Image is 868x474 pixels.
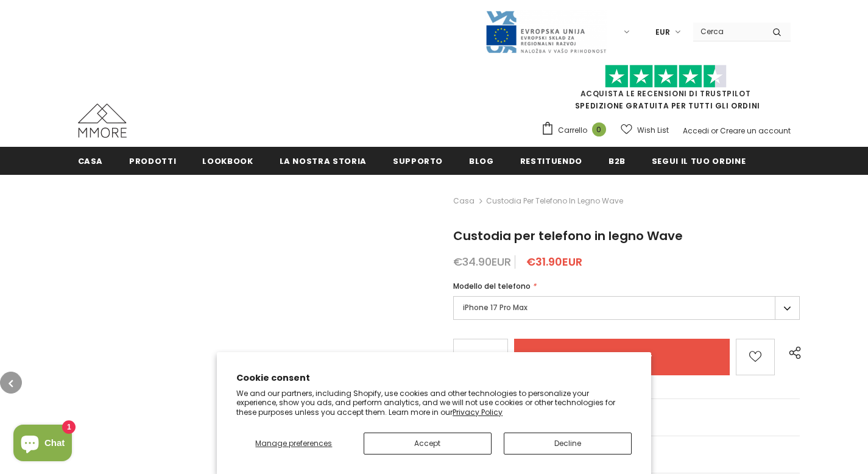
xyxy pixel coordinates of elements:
[453,407,503,417] a: Privacy Policy
[469,155,494,167] span: Blog
[720,126,791,136] a: Creare un account
[236,433,351,455] button: Manage preferences
[711,126,718,136] span: or
[10,425,76,464] inbox-online-store-chat: Shopify online store chat
[486,194,623,208] span: Custodia per telefono in legno Wave
[504,433,632,455] button: Decline
[609,147,626,174] a: B2B
[558,124,587,136] span: Carrello
[129,147,176,174] a: Prodotti
[693,23,763,40] input: Search Site
[453,254,511,269] span: €34.90EUR
[453,227,683,244] span: Custodia per telefono in legno Wave
[526,254,582,269] span: €31.90EUR
[485,10,607,54] img: Javni Razpis
[592,122,606,136] span: 0
[364,433,492,455] button: Accept
[514,339,730,375] input: Add to cart
[280,147,367,174] a: La nostra storia
[609,155,626,167] span: B2B
[652,155,746,167] span: Segui il tuo ordine
[580,88,751,99] a: Acquista le recensioni di TrustPilot
[453,296,800,320] label: iPhone 17 Pro Max
[78,155,104,167] span: Casa
[78,147,104,174] a: Casa
[453,281,531,291] span: Modello del telefono
[129,155,176,167] span: Prodotti
[202,147,253,174] a: Lookbook
[637,124,669,136] span: Wish List
[541,70,791,111] span: SPEDIZIONE GRATUITA PER TUTTI GLI ORDINI
[652,147,746,174] a: Segui il tuo ordine
[393,155,443,167] span: supporto
[655,26,670,38] span: EUR
[485,26,607,37] a: Javni Razpis
[236,389,632,417] p: We and our partners, including Shopify, use cookies and other technologies to personalize your ex...
[469,147,494,174] a: Blog
[453,194,475,208] a: Casa
[78,104,127,138] img: Casi MMORE
[520,155,582,167] span: Restituendo
[541,121,612,140] a: Carrello 0
[255,438,332,448] span: Manage preferences
[520,147,582,174] a: Restituendo
[683,126,709,136] a: Accedi
[621,119,669,141] a: Wish List
[605,65,727,88] img: Fidati di Pilot Stars
[280,155,367,167] span: La nostra storia
[236,372,632,384] h2: Cookie consent
[393,147,443,174] a: supporto
[202,155,253,167] span: Lookbook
